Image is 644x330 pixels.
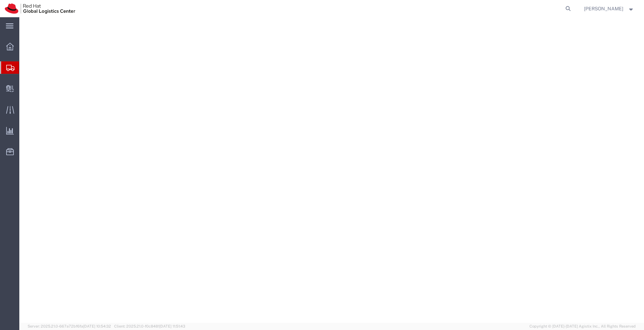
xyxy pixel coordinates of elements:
img: logo [5,3,75,14]
button: [PERSON_NAME] [584,4,635,13]
span: [DATE] 10:54:32 [83,324,111,328]
span: Copyright © [DATE]-[DATE] Agistix Inc., All Rights Reserved [529,323,636,329]
span: [DATE] 11:51:43 [159,324,185,328]
iframe: FS Legacy Container [19,17,644,323]
span: Pallav Sen Gupta [584,5,623,12]
span: Client: 2025.21.0-f0c8481 [114,324,185,328]
span: Server: 2025.21.0-667a72bf6fa [28,324,111,328]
